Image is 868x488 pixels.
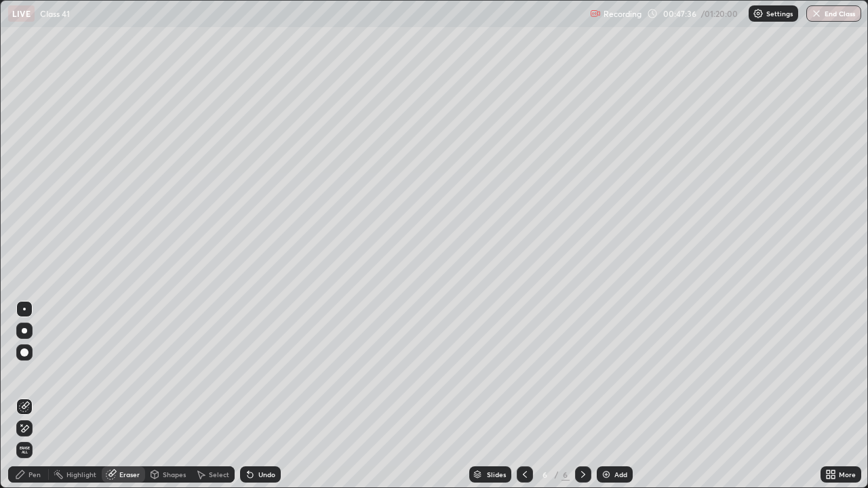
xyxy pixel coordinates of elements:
div: Slides [487,471,506,478]
div: Pen [28,471,41,478]
div: Add [614,471,627,478]
p: Recording [604,9,642,19]
button: End Class [806,5,861,22]
div: Shapes [163,471,186,478]
p: Class 41 [40,8,70,19]
div: Select [209,471,229,478]
img: end-class-cross [811,8,822,19]
div: More [839,471,856,478]
img: recording.375f2c34.svg [590,8,601,19]
div: Undo [258,471,275,478]
img: class-settings-icons [753,8,764,19]
div: / [555,470,559,479]
div: Highlight [66,471,96,478]
img: add-slide-button [601,469,612,480]
span: Erase all [17,446,32,454]
div: 6 [538,470,552,479]
div: Eraser [119,471,140,478]
div: 6 [561,468,570,481]
p: Settings [766,10,793,17]
p: LIVE [12,8,31,19]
